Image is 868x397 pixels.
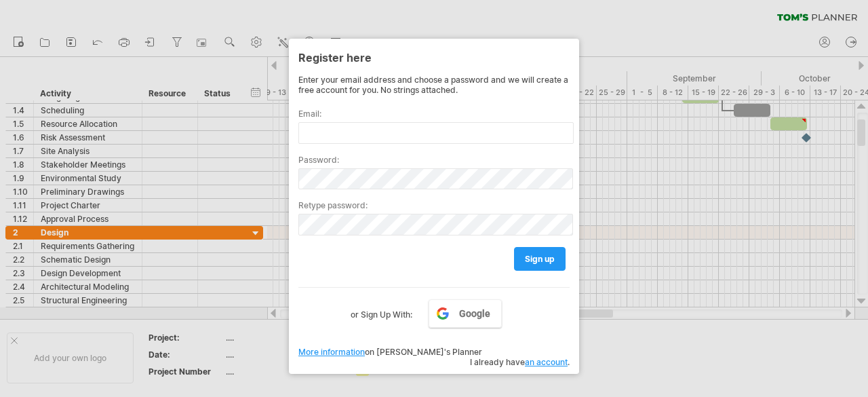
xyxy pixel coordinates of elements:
[298,347,482,357] span: on [PERSON_NAME]'s Planner
[525,254,555,264] span: sign up
[429,299,502,328] a: Google
[298,200,570,210] label: Retype password:
[459,308,490,319] span: Google
[298,75,570,95] div: Enter your email address and choose a password and we will create a free account for you. No stri...
[470,357,570,367] span: I already have .
[298,347,365,357] a: More information
[514,247,566,271] a: sign up
[351,299,412,322] label: or Sign Up With:
[525,357,568,367] a: an account
[298,109,570,119] label: Email:
[298,45,570,69] div: Register here
[298,155,570,165] label: Password:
